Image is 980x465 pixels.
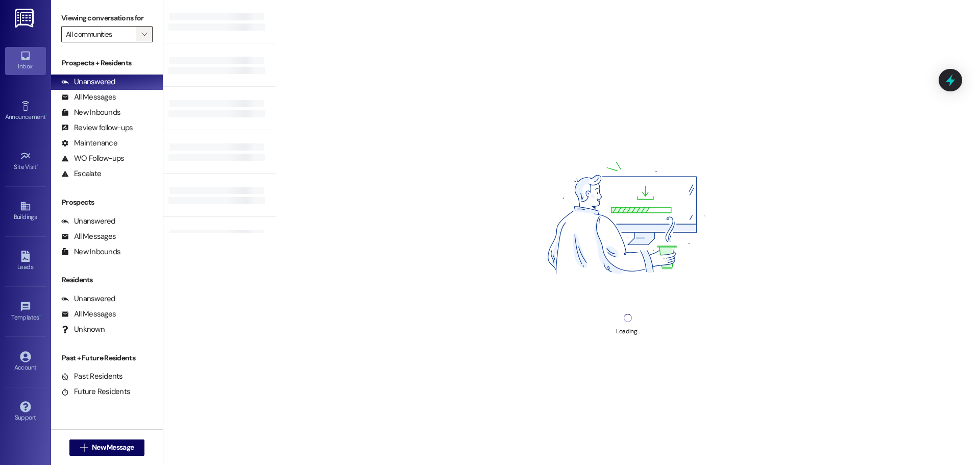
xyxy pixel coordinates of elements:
div: Escalate [61,168,101,179]
div: All Messages [61,92,116,103]
div: Prospects + Residents [51,58,163,68]
a: Leads [5,248,46,275]
span: • [37,162,38,169]
div: Maintenance [61,138,117,149]
div: Unanswered [61,216,115,227]
a: Templates • [5,298,46,326]
a: Site Visit • [5,148,46,175]
img: ResiDesk Logo [15,9,36,28]
div: Review follow-ups [61,123,133,133]
div: New Inbounds [61,247,120,257]
div: Prospects [51,197,163,208]
span: New Message [92,442,134,453]
span: • [45,112,47,119]
div: Unknown [61,324,105,335]
i:  [141,30,147,38]
div: Loading... [616,326,639,337]
div: All Messages [61,231,116,242]
div: Unanswered [61,293,115,304]
label: Viewing conversations for [61,10,153,26]
div: New Inbounds [61,107,120,118]
a: Support [5,398,46,426]
div: Past + Future Residents [51,353,163,363]
button: New Message [69,439,145,456]
i:  [80,444,88,452]
div: Past Residents [61,371,123,382]
span: • [39,312,41,320]
div: Residents [51,275,163,285]
div: Unanswered [61,77,115,87]
input: All communities [66,26,136,42]
a: Inbox [5,47,46,75]
div: All Messages [61,309,116,320]
a: Buildings [5,198,46,225]
div: Future Residents [61,386,130,397]
div: WO Follow-ups [61,153,124,164]
a: Account [5,348,46,376]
